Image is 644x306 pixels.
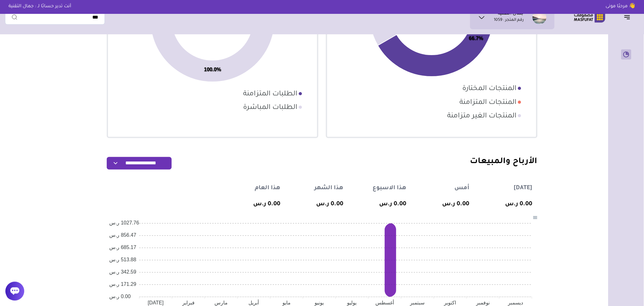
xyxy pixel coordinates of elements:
strong: أمس [455,185,470,192]
tspan: 171.29 ر.س [109,281,136,287]
tspan: فبراير [182,300,194,306]
p: 👋 مرحبًا مونى [601,3,640,10]
tspan: 856.47 ر.س [109,232,136,238]
p: أنت تدير حسابًا لـ : جمال التقنية [4,3,76,10]
tspan: أبريل [248,299,259,306]
tspan: مارس [214,300,228,306]
p: 0.00 ر.س [349,200,407,209]
tspan: 0.00 ر.س [109,294,131,299]
strong: [DATE] [514,185,533,192]
tspan: يوليو [347,300,356,306]
p: رقم المتجر : 1059 [494,17,524,24]
tspan: مايو [282,300,291,306]
tspan: 685.17 ر.س [109,245,136,250]
strong: هذا الشهر [315,185,344,192]
tspan: يونيو [314,300,324,306]
span: المنتجات الغير متزامنة [443,112,517,122]
img: Logo [570,11,610,23]
tspan: اكتوبر [444,300,456,306]
p: 0.00 ر.س [286,200,344,209]
tspan: أغسطس [375,299,394,306]
span: المنتجات المختارة [458,84,517,95]
strong: هذا العام [255,185,281,192]
span: الطلبات المتزامنة [239,90,298,100]
p: 0.00 ر.س [223,200,281,209]
p: 0.00 ر.س [475,200,533,209]
span: الطلبات المباشرة [239,103,298,114]
tspan: ديسمبر [508,300,523,306]
tspan: 342.59 ر.س [109,269,136,275]
strong: الأرباح والمبيعات [470,158,538,167]
tspan: 1027.76 ر.س [109,220,139,226]
strong: هذا الاسبوع [373,185,407,192]
span: المنتجات المتزامنة [455,98,517,109]
tspan: نوفمبر [476,300,490,306]
div: Menu [533,214,538,220]
h1: جمال التقنية [498,11,524,17]
tspan: [DATE] [148,300,163,305]
tspan: 513.88 ر.س [109,257,136,263]
img: جمال التقنية [533,10,547,24]
p: 0.00 ر.س [412,200,470,209]
tspan: سبتمبر [410,300,425,306]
